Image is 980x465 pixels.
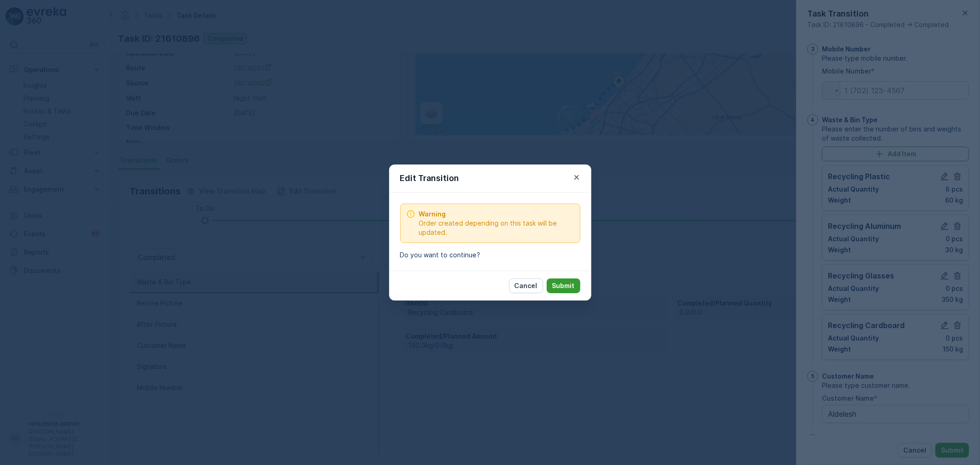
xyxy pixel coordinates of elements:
[509,278,543,293] button: Cancel
[552,281,575,290] p: Submit
[400,172,459,185] p: Edit Transition
[400,250,580,260] p: Do you want to continue?
[547,278,580,293] button: Submit
[515,281,538,290] p: Cancel
[419,210,574,219] span: Warning
[419,219,574,237] span: Order created depending on this task will be updated.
